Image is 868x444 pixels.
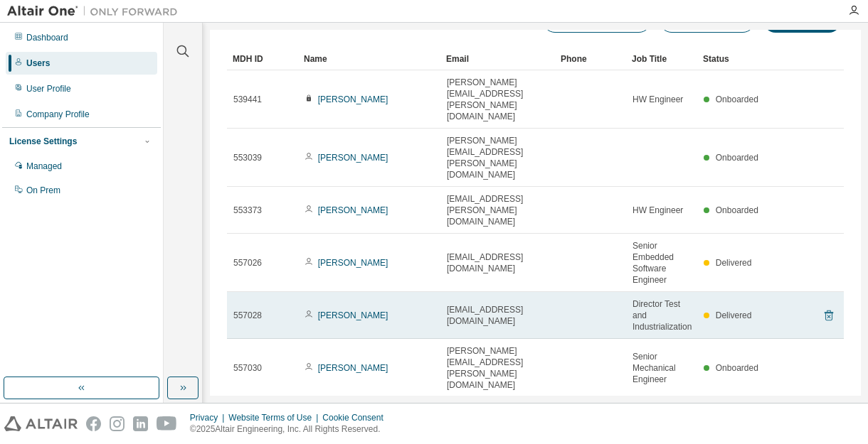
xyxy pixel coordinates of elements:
[447,345,549,391] span: [PERSON_NAME][EMAIL_ADDRESS][PERSON_NAME][DOMAIN_NAME]
[233,48,292,70] div: MDH ID
[447,77,549,122] span: [PERSON_NAME][EMAIL_ADDRESS][PERSON_NAME][DOMAIN_NAME]
[633,205,683,216] span: HW Engineer
[633,94,683,105] span: HW Engineer
[447,193,549,227] span: [EMAIL_ADDRESS][PERSON_NAME][DOMAIN_NAME]
[190,412,228,423] div: Privacy
[318,363,388,373] a: [PERSON_NAME]
[318,205,388,215] a: [PERSON_NAME]
[9,136,77,147] div: License Settings
[4,416,78,431] img: altair_logo.svg
[318,258,388,268] a: [PERSON_NAME]
[447,251,549,274] span: [EMAIL_ADDRESS][DOMAIN_NAME]
[633,240,691,286] span: Senior Embedded Software Engineer
[716,153,758,163] span: Onboarded
[26,32,68,43] div: Dashboard
[110,416,125,431] img: instagram.svg
[233,362,262,374] span: 557030
[133,416,148,431] img: linkedin.svg
[233,94,262,105] span: 539441
[322,412,391,423] div: Cookie Consent
[716,363,758,373] span: Onboarded
[7,4,185,18] img: Altair One
[632,48,692,70] div: Job Title
[233,205,262,216] span: 553373
[26,185,60,196] div: On Prem
[447,135,549,180] span: [PERSON_NAME][EMAIL_ADDRESS][PERSON_NAME][DOMAIN_NAME]
[633,351,691,385] span: Senior Mechanical Engineer
[716,310,752,320] span: Delivered
[233,257,262,269] span: 557026
[26,109,90,120] div: Company Profile
[318,94,388,104] a: [PERSON_NAME]
[304,48,435,70] div: Name
[233,152,262,163] span: 553039
[703,48,763,70] div: Status
[318,153,388,163] a: [PERSON_NAME]
[157,416,177,431] img: youtube.svg
[228,412,322,423] div: Website Terms of Use
[716,94,758,104] span: Onboarded
[86,416,101,431] img: facebook.svg
[318,310,388,320] a: [PERSON_NAME]
[26,83,71,94] div: User Profile
[561,48,620,70] div: Phone
[26,161,62,172] div: Managed
[446,48,549,70] div: Email
[26,58,50,69] div: Users
[633,298,692,332] span: Director Test and Industrialization
[190,423,392,435] p: © 2025 Altair Engineering, Inc. All Rights Reserved.
[233,310,262,321] span: 557028
[716,205,758,215] span: Onboarded
[447,304,549,327] span: [EMAIL_ADDRESS][DOMAIN_NAME]
[716,258,752,268] span: Delivered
